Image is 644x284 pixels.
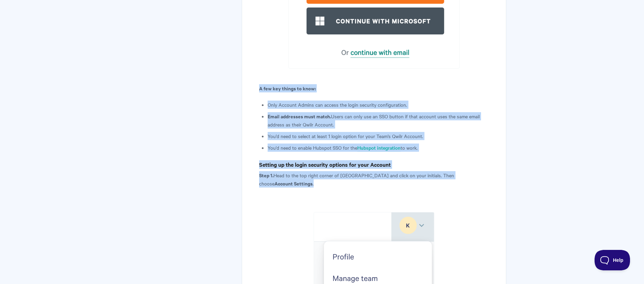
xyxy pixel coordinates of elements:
strong: Step 1. [259,171,273,179]
strong: Email addresses must match. [268,113,331,120]
h4: Setting up the login security options for your Account [259,160,489,169]
iframe: Toggle Customer Support [595,250,630,270]
p: Head to the top right corner of [GEOGRAPHIC_DATA] and click on your initials. Then choose . [259,171,489,188]
li: Only Account Admins can access the login security configuration. [268,101,489,109]
li: You’d need to select at least 1 login option for your Team’s Qwilr Account. [268,132,489,140]
li: Users can only use an SSO button if that account uses the same email address as their Qwilr Account. [268,112,489,129]
strong: A few key things to know: [259,85,316,92]
a: Hubspot integration [357,144,401,152]
li: You'd need to enable Hubspot SSO for the to work. [268,144,489,152]
strong: Account Settings [274,180,313,187]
